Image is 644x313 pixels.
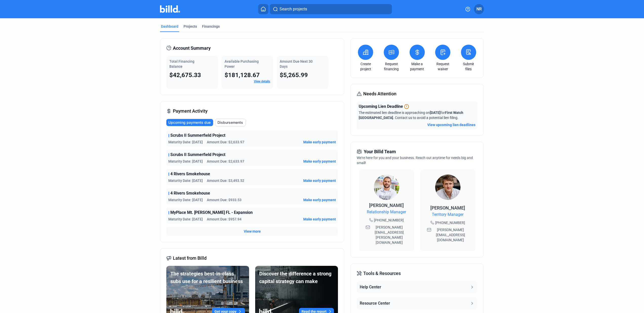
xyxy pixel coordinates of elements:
span: Scrubs II Summerfield Project [170,152,225,158]
span: Your Billd Team [364,148,396,155]
span: MyPlace Mt. [PERSON_NAME] FL - Expansion [170,210,253,216]
a: Request waiver [434,61,452,72]
span: The estimated lien deadline is approaching on for . Contact us to avoid a potential lien filing. [359,111,463,120]
span: [PERSON_NAME] [430,205,465,211]
div: Financings [202,24,220,29]
span: [PERSON_NAME][EMAIL_ADDRESS][DOMAIN_NAME] [432,227,469,242]
button: View upcoming lien deadlines [427,122,475,127]
button: Help Center [357,281,477,293]
button: Search projects [270,4,392,14]
a: Request financing [383,61,400,72]
div: Dashboard [161,24,178,29]
span: $5,265.99 [280,72,308,79]
button: Disbursements [215,119,246,126]
span: Latest from Billd [173,255,207,262]
span: Territory Manager [432,212,464,218]
button: Resource Center [357,297,477,309]
span: 4 Rivers Smokehouse [170,171,210,177]
span: Amount Due: $2,633.97 [207,140,244,145]
a: Make a payment [408,61,426,72]
span: Amount Due Next 30 Days [280,59,313,68]
span: Amount Due: $3,493.52 [207,178,244,183]
div: The strategies best-in-class subs use for a resilient business [170,270,245,285]
span: Disbursements [217,120,243,125]
span: Payment Activity [173,108,208,115]
span: Maturity Date: [DATE] [168,217,203,222]
div: Projects [184,24,197,29]
a: Create project [357,61,374,72]
span: Amount Due: $933.53 [207,197,241,202]
span: Account Summary [173,45,211,52]
img: Relationship Manager [374,175,399,200]
span: Needs Attention [363,90,396,97]
img: Territory Manager [435,175,460,200]
span: Amount Due: $957.94 [207,217,241,222]
a: View details [254,80,270,83]
a: Submit files [460,61,477,72]
button: Make early payment [303,217,336,222]
span: $181,128.67 [225,72,260,79]
span: Upcoming payments due [168,120,211,125]
button: Make early payment [303,159,336,164]
span: Relationship Manager [367,209,406,215]
span: $42,675.33 [169,72,201,79]
span: Maturity Date: [DATE] [168,159,203,164]
span: Amount Due: $2,633.97 [207,159,244,164]
span: We're here for you and your business. Reach out anytime for needs big and small! [357,156,473,165]
button: View more [244,229,261,234]
span: Maturity Date: [DATE] [168,178,203,183]
button: Make early payment [303,140,336,145]
span: [PERSON_NAME][EMAIL_ADDRESS][PERSON_NAME][DOMAIN_NAME] [371,225,408,245]
div: Resource Center [360,300,390,306]
div: Help Center [360,284,381,290]
span: 4 Rivers Smokehouse [170,190,210,196]
span: Upcoming Lien Deadline [359,103,403,110]
div: Discover the difference a strong capital strategy can make [259,270,334,285]
span: Available Purchasing Power [225,59,259,68]
span: Search projects [279,6,307,12]
span: NR [476,6,482,12]
span: [PHONE_NUMBER] [374,218,404,223]
span: Scrubs II Summerfield Project [170,132,225,138]
button: Make early payment [303,178,336,183]
button: Upcoming payments due [166,119,213,126]
span: Tools & Resources [363,270,401,277]
span: [PERSON_NAME] [369,203,404,208]
span: [PHONE_NUMBER] [435,220,465,225]
span: Total Financing Balance [169,59,194,68]
button: Make early payment [303,197,336,202]
span: Maturity Date: [DATE] [168,140,203,145]
button: NR [474,4,484,14]
span: Maturity Date: [DATE] [168,197,203,202]
img: Billd Company Logo [160,5,180,13]
span: [DATE] [430,111,440,115]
